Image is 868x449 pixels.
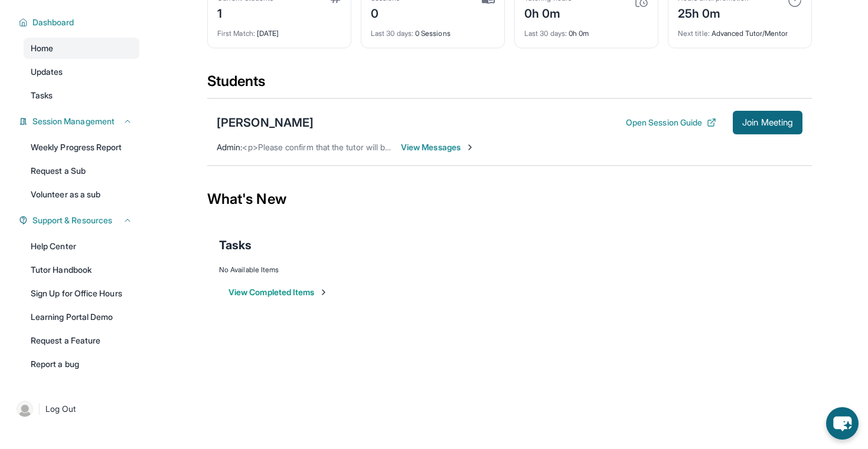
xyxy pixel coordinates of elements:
span: Admin : [217,142,242,152]
span: Join Meeting [742,119,793,126]
a: Report a bug [24,354,139,375]
div: What's New [207,173,812,225]
span: Last 30 days : [371,29,413,38]
span: View Messages [401,141,475,153]
div: 25h 0m [678,3,749,22]
span: Last 30 days : [524,29,567,38]
div: [DATE] [217,22,341,38]
div: Students [207,72,812,98]
button: Open Session Guide [626,117,716,128]
button: chat-button [826,407,859,440]
a: |Log Out [12,396,139,422]
span: Home [31,42,53,54]
span: First Match : [217,29,255,38]
div: Advanced Tutor/Mentor [678,22,802,38]
span: Tasks [31,90,53,101]
span: Log Out [45,403,76,415]
span: Tasks [219,237,252,253]
a: Home [24,38,139,59]
a: Learning Portal Demo [24,306,139,328]
a: Request a Sub [24,160,139,181]
div: No Available Items [219,265,800,275]
span: Next title : [678,29,710,38]
a: Tasks [24,85,139,106]
button: Support & Resources [28,214,132,226]
button: Join Meeting [733,111,802,134]
div: 0h 0m [524,22,648,38]
button: Dashboard [28,16,132,28]
div: [PERSON_NAME] [217,114,314,131]
a: Tutor Handbook [24,259,139,280]
span: Dashboard [32,16,74,28]
span: | [38,402,41,416]
button: View Completed Items [229,286,328,298]
span: <p>Please confirm that the tutor will be able to attend your first assigned meeting time before j... [242,142,668,152]
span: Session Management [32,115,115,127]
button: Session Management [28,115,132,127]
a: Updates [24,61,139,82]
img: user-img [17,401,33,417]
div: 1 [217,3,273,22]
div: 0 Sessions [371,22,495,38]
span: Updates [31,66,63,78]
a: Help Center [24,236,139,257]
span: Support & Resources [32,214,112,226]
a: Weekly Progress Report [24,137,139,158]
img: Chevron-Right [465,143,475,152]
div: 0h 0m [524,3,572,22]
div: 0 [371,3,400,22]
a: Volunteer as a sub [24,184,139,205]
a: Sign Up for Office Hours [24,283,139,304]
a: Request a Feature [24,330,139,351]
